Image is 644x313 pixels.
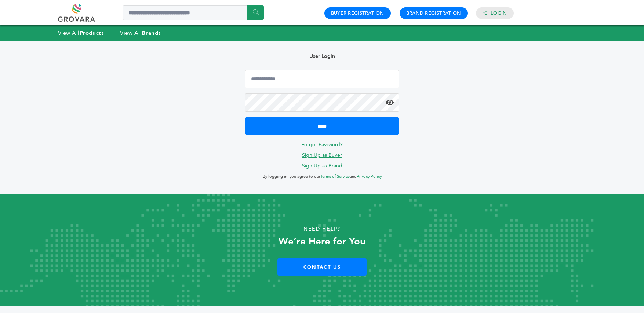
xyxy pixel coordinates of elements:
a: Forgot Password? [301,141,343,148]
a: Login [491,10,507,16]
a: Privacy Policy [357,174,382,179]
p: By logging in, you agree to our and [245,172,399,181]
input: Email Address [245,70,399,88]
a: Buyer Registration [331,10,384,16]
a: Terms of Service [320,174,350,179]
a: Sign Up as Brand [302,162,342,169]
input: Search a product or brand... [123,5,264,20]
a: Brand Registration [406,10,461,16]
p: Need Help? [32,224,612,235]
input: Password [245,93,399,112]
a: Sign Up as Buyer [302,152,342,159]
strong: We’re Here for You [279,235,365,248]
strong: Brands [142,29,161,37]
b: User Login [309,53,335,60]
a: Contact Us [277,258,367,276]
a: View AllBrands [120,29,161,37]
a: View AllProducts [58,29,104,37]
strong: Products [80,29,104,37]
